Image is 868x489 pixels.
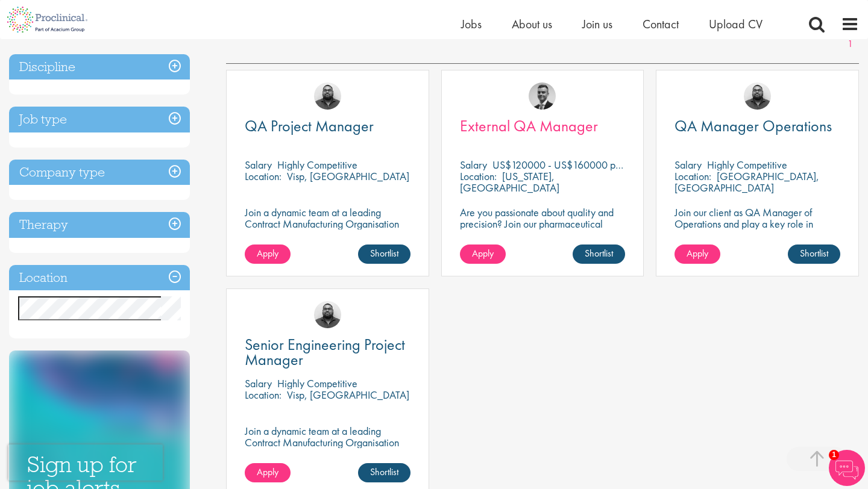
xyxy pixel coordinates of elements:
[9,212,190,238] h3: Therapy
[460,158,487,172] span: Salary
[287,388,409,402] p: Visp, [GEOGRAPHIC_DATA]
[245,388,281,402] span: Location:
[460,116,598,136] span: External QA Manager
[460,169,497,183] span: Location:
[529,83,556,110] img: Alex Bill
[675,169,711,183] span: Location:
[245,116,374,136] span: QA Project Manager
[687,247,708,260] span: Apply
[257,247,278,260] span: Apply
[460,244,506,264] a: Apply
[675,244,720,264] a: Apply
[287,169,409,183] p: Visp, [GEOGRAPHIC_DATA]
[245,158,272,172] span: Salary
[675,169,819,195] p: [GEOGRAPHIC_DATA], [GEOGRAPHIC_DATA]
[788,244,840,264] a: Shortlist
[245,425,410,482] p: Join a dynamic team at a leading Contract Manufacturing Organisation (CMO) and contribute to grou...
[245,463,291,482] a: Apply
[9,54,190,80] h3: Discipline
[9,265,190,291] h3: Location
[9,160,190,185] h3: Company type
[709,16,763,32] a: Upload CV
[245,376,272,390] span: Salary
[675,119,840,134] a: QA Manager Operations
[8,444,163,481] iframe: reCAPTCHA
[245,337,410,367] a: Senior Engineering Project Manager
[582,16,612,32] a: Join us
[707,158,787,172] p: Highly Competitive
[277,376,357,390] p: Highly Competitive
[245,334,405,370] span: Senior Engineering Project Manager
[512,16,552,32] a: About us
[829,450,865,486] img: Chatbot
[245,169,281,183] span: Location:
[460,207,626,264] p: Are you passionate about quality and precision? Join our pharmaceutical client and help ensure to...
[841,37,859,51] a: 1
[744,83,771,110] img: Ashley Bennett
[9,107,190,132] h3: Job type
[314,83,341,110] img: Ashley Bennett
[257,466,278,478] span: Apply
[675,207,840,241] p: Join our client as QA Manager of Operations and play a key role in maintaining top-tier quality s...
[358,463,410,482] a: Shortlist
[675,116,832,136] span: QA Manager Operations
[245,244,291,264] a: Apply
[573,244,625,264] a: Shortlist
[460,119,626,134] a: External QA Manager
[643,16,679,32] a: Contact
[492,158,653,172] p: US$120000 - US$160000 per annum
[675,158,702,172] span: Salary
[358,244,410,264] a: Shortlist
[245,207,410,252] p: Join a dynamic team at a leading Contract Manufacturing Organisation and contribute to groundbrea...
[314,301,341,328] img: Ashley Bennett
[829,450,839,460] span: 1
[460,169,559,195] p: [US_STATE], [GEOGRAPHIC_DATA]
[461,16,482,32] a: Jobs
[472,247,494,260] span: Apply
[277,158,357,172] p: Highly Competitive
[245,119,410,134] a: QA Project Manager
